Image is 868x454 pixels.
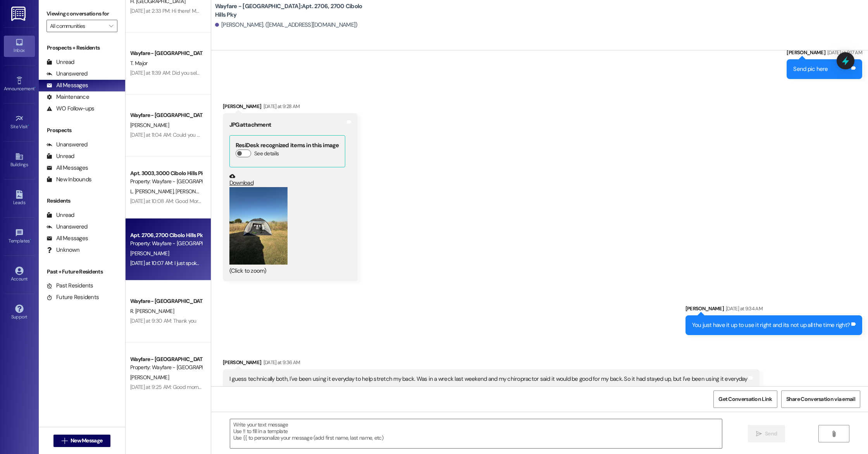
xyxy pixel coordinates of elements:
[4,302,35,323] a: Support
[46,93,89,101] div: Maintenance
[229,375,747,383] div: I guess technically both, I've been using it everyday to help stretch my back. Was in a wreck las...
[130,308,174,315] span: R. [PERSON_NAME]
[46,164,88,172] div: All Messages
[223,102,358,113] div: [PERSON_NAME]
[229,267,345,275] div: (Click to zoom)
[130,317,196,324] div: [DATE] at 9:30 AM: Thank you
[254,150,279,158] label: See details
[30,237,31,242] span: •
[130,355,202,363] div: Wayfare - [GEOGRAPHIC_DATA]
[262,358,300,366] div: [DATE] at 9:36 AM
[130,169,202,177] div: Apt. 3003, 3000 Cibolo Hills Pky
[4,36,35,57] a: Inbox
[215,21,358,29] div: [PERSON_NAME]. ([EMAIL_ADDRESS][DOMAIN_NAME])
[4,226,35,247] a: Templates •
[765,430,777,438] span: Send
[229,173,345,187] a: Download
[215,2,370,19] b: Wayfare - [GEOGRAPHIC_DATA]: Apt. 2706, 2700 Cibolo Hills Pky
[46,58,74,66] div: Unread
[46,8,117,20] label: Viewing conversations for
[130,198,343,205] div: [DATE] at 10:08 AM: Good Morning, i wanted to inform you that we'd make a payment by [DATE]
[46,152,74,160] div: Unread
[781,390,860,408] button: Share Conversation via email
[39,268,125,276] div: Past + Future Residents
[46,211,74,219] div: Unread
[692,321,850,329] div: You just have it up to use it right and its not up all the time right?
[130,363,202,371] div: Property: Wayfare - [GEOGRAPHIC_DATA]
[46,282,93,290] div: Past Residents
[46,81,88,89] div: All Messages
[176,188,214,195] span: [PERSON_NAME]
[130,250,169,257] span: [PERSON_NAME]
[50,20,105,32] input: All communities
[718,395,772,403] span: Get Conversation Link
[787,48,862,59] div: [PERSON_NAME]
[793,65,828,73] div: Send pic here
[46,175,91,184] div: New Inbounds
[39,44,125,52] div: Prospects + Residents
[46,105,94,113] div: WO Follow-ups
[34,85,36,90] span: •
[130,177,202,186] div: Property: Wayfare - [GEOGRAPHIC_DATA]
[713,390,777,408] button: Get Conversation Link
[825,48,862,57] div: [DATE] at 9:17 AM
[130,231,202,239] div: Apt. 2706, 2700 Cibolo Hills Pky
[831,431,837,437] i: 
[46,246,79,254] div: Unknown
[229,121,271,129] b: JPG attachment
[786,395,855,403] span: Share Conversation via email
[130,374,169,381] span: [PERSON_NAME]
[130,49,202,57] div: Wayfare - [GEOGRAPHIC_DATA]
[46,223,88,231] div: Unanswered
[223,358,760,369] div: [PERSON_NAME]
[724,304,763,313] div: [DATE] at 9:34 AM
[11,7,27,21] img: ResiDesk Logo
[130,239,202,248] div: Property: Wayfare - [GEOGRAPHIC_DATA]
[756,431,762,437] i: 
[130,383,319,390] div: [DATE] at 9:25 AM: Good morning young [DEMOGRAPHIC_DATA]. How are you doing
[62,438,67,444] i: 
[685,304,863,315] div: [PERSON_NAME]
[39,197,125,205] div: Residents
[130,69,346,76] div: [DATE] at 11:39 AM: Did you select this option when you first logged in? Application # is 19425888
[53,435,111,447] button: New Message
[46,141,88,149] div: Unanswered
[109,23,113,29] i: 
[130,131,314,138] div: [DATE] at 11:04 AM: Could you possibly ask them how long they are going to need?
[28,123,29,128] span: •
[46,234,88,242] div: All Messages
[748,425,785,442] button: Send
[130,111,202,119] div: Wayfare - [GEOGRAPHIC_DATA]
[236,141,339,149] b: ResiDesk recognized items in this image
[71,437,102,445] span: New Message
[39,126,125,134] div: Prospects
[4,112,35,133] a: Site Visit •
[4,264,35,285] a: Account
[130,122,169,129] span: [PERSON_NAME]
[46,293,99,301] div: Future Residents
[229,187,288,265] button: Zoom image
[4,188,35,209] a: Leads
[130,60,147,67] span: T. Major
[4,150,35,171] a: Buildings
[262,102,300,110] div: [DATE] at 9:28 AM
[130,297,202,305] div: Wayfare - [GEOGRAPHIC_DATA]
[46,70,88,78] div: Unanswered
[130,188,176,195] span: L. [PERSON_NAME]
